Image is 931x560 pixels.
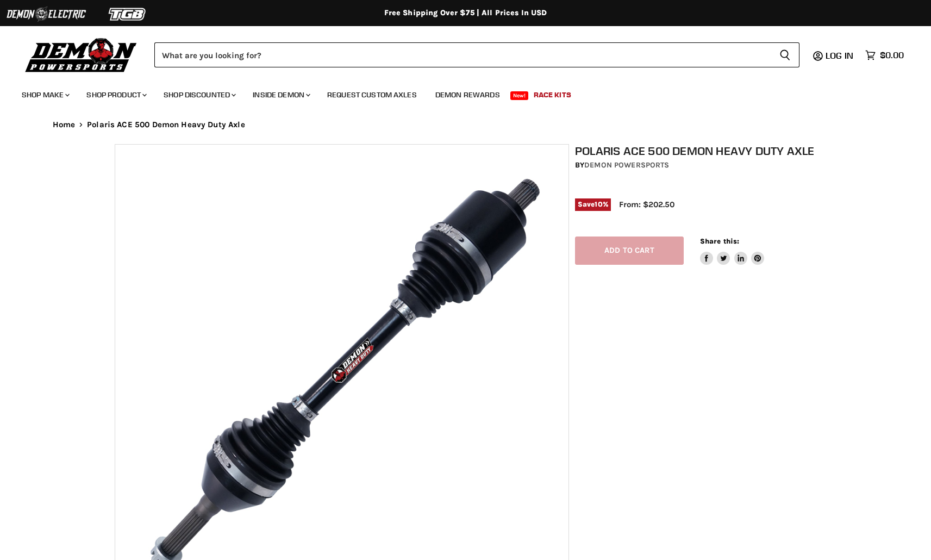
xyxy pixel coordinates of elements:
span: Save % [575,198,611,210]
form: Product [154,42,799,67]
span: New! [510,91,529,100]
img: Demon Powersports [22,35,141,74]
div: by [575,159,823,171]
span: $0.00 [880,50,904,60]
a: Demon Rewards [427,84,508,106]
a: Shop Product [78,84,153,106]
a: Log in [821,51,860,60]
a: Request Custom Axles [319,84,425,106]
span: 10 [595,200,602,208]
span: Share this: [700,237,739,245]
button: Search [771,42,799,67]
img: Demon Electric Logo 2 [5,4,87,24]
input: Search [154,42,771,67]
img: TGB Logo 2 [87,4,168,24]
a: Home [53,120,76,129]
span: Log in [826,50,853,61]
div: Free Shipping Over $75 | All Prices In USD [31,8,901,18]
h1: Polaris ACE 500 Demon Heavy Duty Axle [575,144,823,158]
a: Shop Discounted [155,84,242,106]
aside: Share this: [700,237,765,265]
a: Inside Demon [245,84,317,106]
ul: Main menu [14,79,901,106]
a: Shop Make [14,84,76,106]
span: From: $202.50 [619,200,674,209]
a: Demon Powersports [584,160,669,170]
a: Race Kits [526,84,579,106]
nav: Breadcrumbs [31,120,901,129]
span: Polaris ACE 500 Demon Heavy Duty Axle [87,120,245,129]
a: $0.00 [860,47,909,63]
